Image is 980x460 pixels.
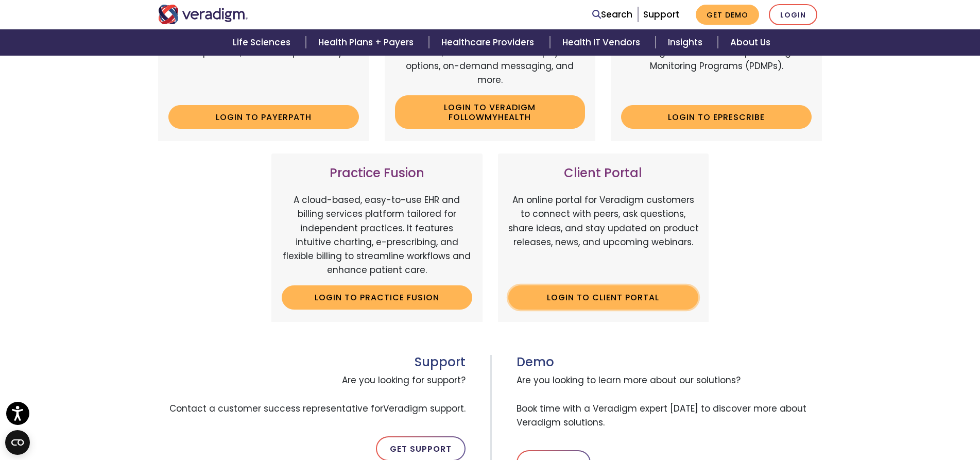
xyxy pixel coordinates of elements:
p: A cloud-based, easy-to-use EHR and billing services platform tailored for independent practices. ... [282,193,472,277]
a: Get Demo [696,5,759,25]
span: Veradigm support. [383,402,466,415]
img: Veradigm logo [158,5,248,24]
iframe: Drift Chat Widget [782,386,968,448]
span: Are you looking for support? Contact a customer success representative for [158,369,466,420]
a: Login to Veradigm FollowMyHealth [395,95,586,129]
a: Health Plans + Payers [306,29,429,56]
a: Search [592,8,632,22]
h3: Practice Fusion [282,166,472,181]
a: Login to ePrescribe [621,105,812,129]
h3: Demo [517,355,822,370]
h3: Support [158,355,466,370]
a: About Us [718,29,783,56]
a: Login to Client Portal [508,285,699,309]
a: Insights [656,29,718,56]
p: An online portal for Veradigm customers to connect with peers, ask questions, share ideas, and st... [508,193,699,277]
a: Login to Practice Fusion [282,285,472,309]
span: Are you looking to learn more about our solutions? Book time with a Veradigm expert [DATE] to dis... [517,369,822,434]
a: Healthcare Providers [429,29,549,56]
a: Login to Payerpath [168,105,359,129]
a: Health IT Vendors [550,29,656,56]
button: Open CMP widget [5,430,30,455]
h3: Client Portal [508,166,699,181]
a: Login [769,4,817,25]
a: Life Sciences [220,29,306,56]
a: Support [643,8,679,21]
